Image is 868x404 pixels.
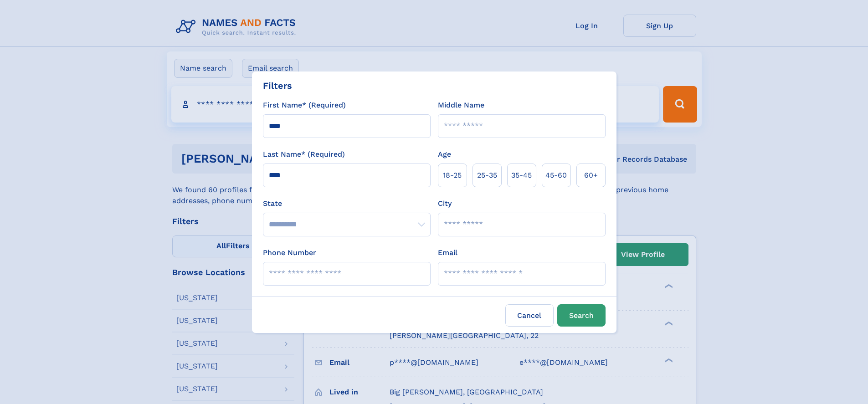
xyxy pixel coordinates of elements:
div: Filters [263,79,292,92]
label: Middle Name [438,100,484,111]
span: 45‑60 [545,170,567,181]
span: 60+ [584,170,598,181]
button: Search [557,304,606,327]
span: 18‑25 [443,170,462,181]
label: Cancel [505,304,554,327]
label: Age [438,149,451,160]
label: State [263,198,431,209]
span: 25‑35 [477,170,497,181]
label: Email [438,247,457,258]
label: Phone Number [263,247,316,258]
label: City [438,198,452,209]
span: 35‑45 [511,170,532,181]
label: Last Name* (Required) [263,149,345,160]
label: First Name* (Required) [263,100,346,111]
